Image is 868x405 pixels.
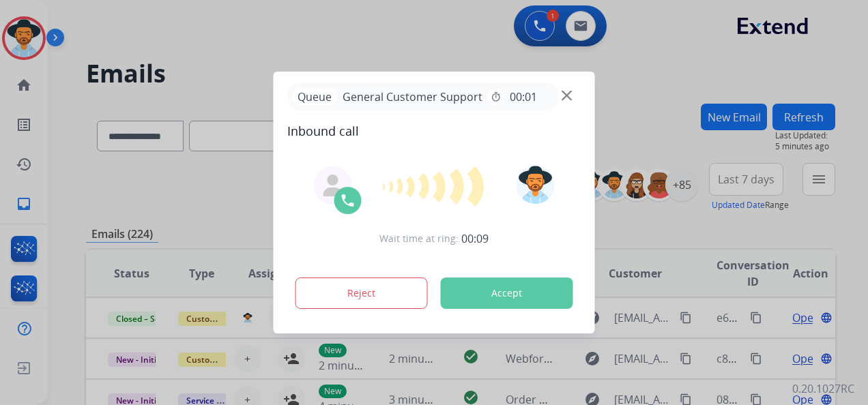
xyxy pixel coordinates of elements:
button: Reject [295,277,428,309]
p: 0.20.1027RC [792,380,854,397]
mat-icon: timer [491,91,502,102]
button: Accept [441,277,573,309]
img: agent-avatar [322,175,344,196]
img: call-icon [340,192,356,209]
span: General Customer Support [337,89,488,105]
span: Wait time at ring: [379,232,459,245]
p: Queue [293,88,337,105]
span: 00:09 [461,230,489,247]
span: 00:01 [510,89,537,105]
span: Inbound call [287,121,581,140]
img: close-button [562,91,572,101]
img: avatar [516,166,554,204]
